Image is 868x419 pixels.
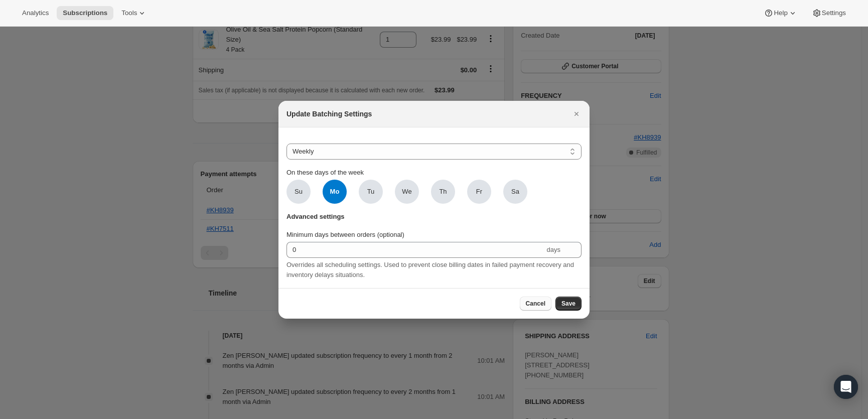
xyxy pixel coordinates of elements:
span: Sa [511,187,519,197]
span: Settings [822,9,846,17]
span: Cancel [526,300,545,308]
button: Close [569,107,584,121]
span: Subscriptions [63,9,107,17]
button: Settings [806,6,852,20]
span: Analytics [22,9,49,17]
span: Save [561,300,575,308]
span: Tools [121,9,137,17]
button: Tools [115,6,153,20]
span: Mo [323,180,347,204]
span: Help [774,9,787,17]
button: Save [555,297,582,311]
span: Advanced settings [286,212,345,222]
button: Subscriptions [57,6,113,20]
span: We [402,187,411,197]
button: Analytics [16,6,55,20]
button: Cancel [520,297,551,311]
span: Su [295,187,303,197]
span: Overrides all scheduling settings. Used to prevent close billing dates in failed payment recovery... [286,261,574,278]
div: Open Intercom Messenger [834,375,858,399]
span: Tu [367,187,375,197]
h2: Update Batching Settings [286,109,372,119]
span: Th [439,187,447,197]
span: Minimum days between orders (optional) [286,231,404,238]
span: Fr [476,187,482,197]
span: On these days of the week [286,169,364,176]
span: days [547,246,560,253]
button: Help [758,6,803,20]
